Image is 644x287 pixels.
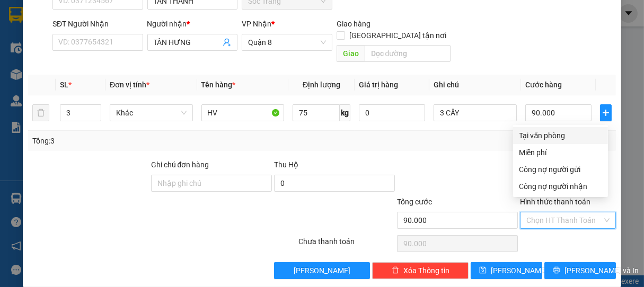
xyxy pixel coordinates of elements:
[519,181,602,192] div: Công nợ người nhận
[5,71,13,78] span: environment
[60,80,68,89] span: SL
[513,178,608,195] div: Cước gửi hàng sẽ được ghi vào công nợ của người nhận
[116,105,186,121] span: Khác
[564,265,639,276] span: [PERSON_NAME] và In
[73,57,141,69] li: VP Quận 8
[519,130,602,141] div: Tại văn phòng
[372,262,469,279] button: deleteXóa Thông tin
[223,38,231,47] span: user-add
[201,80,236,89] span: Tên hàng
[337,20,370,28] span: Giao hàng
[151,160,209,169] label: Ghi chú đơn hàng
[403,265,449,276] span: Xóa Thông tin
[151,175,272,192] input: Ghi chú đơn hàng
[52,18,143,30] div: SĐT Người Nhận
[434,104,516,121] input: Ghi Chú
[340,104,350,121] span: kg
[544,262,616,279] button: printer[PERSON_NAME] và In
[491,265,548,276] span: [PERSON_NAME]
[274,262,370,279] button: [PERSON_NAME]
[337,45,365,62] span: Giao
[345,30,451,41] span: [GEOGRAPHIC_DATA] tận nơi
[525,80,562,89] span: Cước hàng
[359,104,425,121] input: 0
[392,266,399,275] span: delete
[73,71,81,78] span: environment
[303,80,340,89] span: Định lượng
[359,80,398,89] span: Giá trị hàng
[600,104,612,121] button: plus
[429,75,521,95] th: Ghi chú
[32,104,49,121] button: delete
[248,34,326,50] span: Quận 8
[397,198,432,206] span: Tổng cước
[147,18,238,30] div: Người nhận
[5,5,42,42] img: logo.jpg
[110,80,149,89] span: Đơn vị tính
[520,198,590,206] label: Hình thức thanh toán
[294,265,350,276] span: [PERSON_NAME]
[601,109,612,117] span: plus
[5,5,154,45] li: Vĩnh Thành (Sóc Trăng)
[201,104,284,121] input: VD: Bàn, Ghế
[519,147,602,158] div: Miễn phí
[471,262,542,279] button: save[PERSON_NAME]
[274,160,298,169] span: Thu Hộ
[242,20,271,28] span: VP Nhận
[297,236,396,254] div: Chưa thanh toán
[5,57,73,69] li: VP Sóc Trăng
[365,45,451,62] input: Dọc đường
[513,161,608,178] div: Cước gửi hàng sẽ được ghi vào công nợ của người gửi
[32,135,250,147] div: Tổng: 3
[519,164,602,175] div: Công nợ người gửi
[479,266,487,275] span: save
[553,266,560,275] span: printer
